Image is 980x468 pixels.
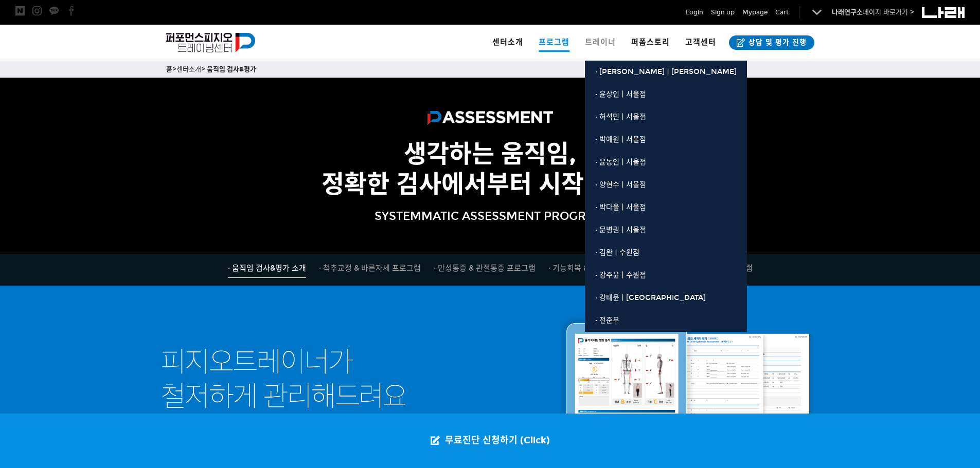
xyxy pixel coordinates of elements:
[595,271,646,279] span: · 강주윤ㅣ수원점
[319,264,421,273] span: · 척추교정 & 바른자세 프로그램
[742,7,768,17] a: Mypage
[585,219,747,241] a: · 문병권ㅣ서울점
[595,316,619,325] span: · 전준우
[775,7,789,17] a: Cart
[375,209,605,223] span: SYSTEMMATIC ASSESSMENT PROGRAM
[427,111,553,129] img: ASSESSMENT
[176,65,201,73] a: 센터소개
[492,38,523,47] span: 센터소개
[585,151,747,174] a: · 윤동인ㅣ서울점
[745,38,807,48] span: 상담 및 평가 진행
[228,262,306,278] a: · 움직임 검사&평가 소개
[595,135,646,144] span: · 박예원ㅣ서울점
[595,158,646,166] span: · 윤동인ㅣ서울점
[832,8,863,16] strong: 나래연구소
[404,139,576,169] strong: 생각하는 움직임,
[832,8,914,16] a: 나래연구소페이지 바로가기 >
[585,38,616,47] span: 트레이너
[685,38,716,47] span: 고객센터
[595,203,646,212] span: · 박다율ㅣ서울점
[420,414,560,468] a: 무료진단 신청하기 (Click)
[228,264,306,273] span: · 움직임 검사&평가 소개
[595,180,646,189] span: · 양현수ㅣ서울점
[548,262,650,278] a: · 기능회복 & 체력향상 프로그램
[729,35,814,50] a: 상담 및 평가 진행
[485,25,531,61] a: 센터소개
[585,106,747,128] a: · 허석민ㅣ서울점
[595,226,646,234] span: · 문병권ㅣ서울점
[585,196,747,219] a: · 박다율ㅣ서울점
[434,262,536,278] a: · 만성통증 & 관절통증 프로그램
[548,264,650,273] span: · 기능회복 & 체력향상 프로그램
[595,67,737,76] span: · [PERSON_NAME]ㅣ[PERSON_NAME]
[711,7,735,17] a: Sign up
[161,349,405,408] img: 피지오트레이너가 철저하게 관리해드려요
[577,25,623,61] a: 트레이너
[623,25,678,61] a: 퍼폼스토리
[585,61,747,83] a: · [PERSON_NAME]ㅣ[PERSON_NAME]
[539,32,569,52] span: 프로그램
[585,264,747,287] a: · 강주윤ㅣ수원점
[434,264,536,273] span: · 만성통증 & 관절통증 프로그램
[585,287,747,309] a: · 강태윤ㅣ[GEOGRAPHIC_DATA]
[686,7,703,17] a: Login
[531,25,577,61] a: 프로그램
[166,64,814,75] p: > >
[585,309,747,332] a: · 전준우
[585,83,747,106] a: · 윤상인ㅣ서울점
[166,65,172,73] a: 홈
[585,174,747,196] a: · 양현수ㅣ서울점
[585,128,747,151] a: · 박예원ㅣ서울점
[595,90,646,99] span: · 윤상인ㅣ서울점
[678,25,724,61] a: 고객센터
[631,38,670,47] span: 퍼폼스토리
[595,113,646,121] span: · 허석민ㅣ서울점
[595,248,639,257] span: · 김완ㅣ수원점
[585,241,747,264] a: · 김완ㅣ수원점
[207,65,256,73] a: 움직임 검사&평가
[322,169,659,199] strong: 정확한 검사에서부터 시작됩니다.
[595,293,706,302] span: · 강태윤ㅣ[GEOGRAPHIC_DATA]
[319,262,421,278] a: · 척추교정 & 바른자세 프로그램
